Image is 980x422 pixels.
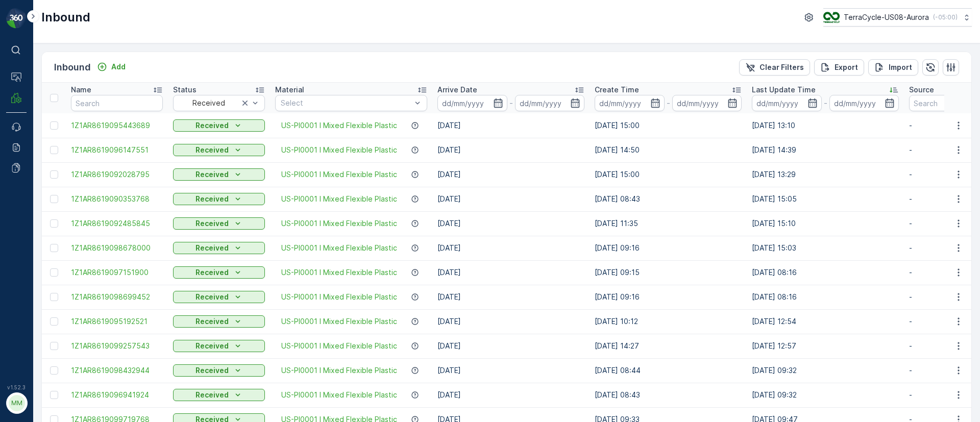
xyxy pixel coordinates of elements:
[432,285,590,309] td: [DATE]
[437,95,507,111] input: dd/mm/yyyy
[50,121,58,130] div: Toggle Row Selected
[432,113,590,138] td: [DATE]
[747,383,904,407] td: [DATE] 09:32
[173,119,265,132] button: Received
[195,390,229,400] p: Received
[590,187,747,211] td: [DATE] 08:43
[71,365,163,376] a: 1Z1AR8619098432944
[71,316,163,327] a: 1Z1AR8619095192521
[195,243,229,253] p: Received
[747,113,904,138] td: [DATE] 13:10
[50,366,58,375] div: Toggle Row Selected
[71,85,91,95] p: Name
[281,267,397,278] span: US-PI0001 I Mixed Flexible Plastic
[173,168,265,181] button: Received
[432,187,590,211] td: [DATE]
[823,12,840,23] img: image_ci7OI47.png
[173,389,265,401] button: Received
[173,193,265,205] button: Received
[281,365,397,376] a: US-PI0001 I Mixed Flexible Plastic
[41,9,90,26] p: Inbound
[933,13,958,21] p: ( -05:00 )
[829,95,899,111] input: dd/mm/yyyy
[111,62,126,72] p: Add
[590,334,747,358] td: [DATE] 14:27
[667,97,670,109] p: -
[432,236,590,260] td: [DATE]
[747,309,904,334] td: [DATE] 12:54
[195,365,229,376] p: Received
[590,285,747,309] td: [DATE] 09:16
[9,395,25,411] div: MM
[432,162,590,187] td: [DATE]
[50,244,58,252] div: Toggle Row Selected
[590,162,747,187] td: [DATE] 15:00
[590,113,747,138] td: [DATE] 15:00
[432,211,590,236] td: [DATE]
[752,95,822,111] input: dd/mm/yyyy
[173,364,265,377] button: Received
[281,316,397,327] span: US-PI0001 I Mixed Flexible Plastic
[281,194,397,204] a: US-PI0001 I Mixed Flexible Plastic
[54,60,91,75] p: Inbound
[173,217,265,230] button: Received
[173,315,265,328] button: Received
[71,120,163,131] a: 1Z1AR8619095443689
[747,236,904,260] td: [DATE] 15:03
[71,243,163,253] a: 1Z1AR8619098678000
[281,292,397,302] span: US-PI0001 I Mixed Flexible Plastic
[281,341,397,351] span: US-PI0001 I Mixed Flexible Plastic
[747,358,904,383] td: [DATE] 09:32
[595,95,665,111] input: dd/mm/yyyy
[889,62,912,72] p: Import
[823,8,972,27] button: TerraCycle-US08-Aurora(-05:00)
[281,218,397,229] a: US-PI0001 I Mixed Flexible Plastic
[590,309,747,334] td: [DATE] 10:12
[71,145,163,155] a: 1Z1AR8619096147551
[281,169,397,180] a: US-PI0001 I Mixed Flexible Plastic
[432,383,590,407] td: [DATE]
[71,390,163,400] a: 1Z1AR8619096941924
[432,309,590,334] td: [DATE]
[747,211,904,236] td: [DATE] 15:10
[909,85,934,95] p: Source
[50,391,58,399] div: Toggle Row Selected
[590,358,747,383] td: [DATE] 08:44
[590,211,747,236] td: [DATE] 11:35
[71,218,163,229] span: 1Z1AR8619092485845
[824,97,827,109] p: -
[432,260,590,285] td: [DATE]
[747,138,904,162] td: [DATE] 14:39
[195,341,229,351] p: Received
[71,341,163,351] a: 1Z1AR8619099257543
[71,194,163,204] a: 1Z1AR8619090353768
[759,62,804,72] p: Clear Filters
[173,242,265,254] button: Received
[835,62,858,72] p: Export
[747,162,904,187] td: [DATE] 13:29
[195,218,229,229] p: Received
[281,390,397,400] span: US-PI0001 I Mixed Flexible Plastic
[195,267,229,278] p: Received
[281,243,397,253] span: US-PI0001 I Mixed Flexible Plastic
[432,358,590,383] td: [DATE]
[71,267,163,278] a: 1Z1AR8619097151900
[71,169,163,180] a: 1Z1AR8619092028795
[195,120,229,131] p: Received
[93,61,130,73] button: Add
[868,59,918,76] button: Import
[71,292,163,302] a: 1Z1AR8619098699452
[195,316,229,327] p: Received
[173,340,265,352] button: Received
